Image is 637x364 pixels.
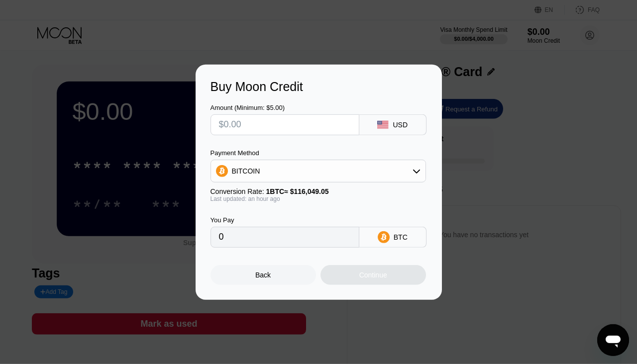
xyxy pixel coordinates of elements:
div: Buy Moon Credit [211,80,427,94]
div: Amount (Minimum: $5.00) [211,104,359,111]
div: BITCOIN [211,161,425,181]
span: 1 BTC ≈ $116,049.05 [266,187,329,195]
div: BITCOIN [232,167,260,175]
input: $0.00 [219,115,351,135]
div: You Pay [211,216,359,224]
div: Last updated: an hour ago [211,195,426,202]
div: Back [255,271,271,279]
div: Back [211,265,316,285]
iframe: Button to launch messaging window [597,324,629,356]
div: Conversion Rate: [211,187,426,195]
div: USD [393,121,408,129]
div: BTC [394,233,408,241]
div: Payment Method [211,149,426,157]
